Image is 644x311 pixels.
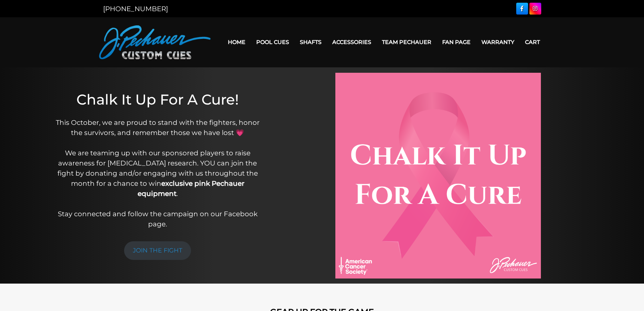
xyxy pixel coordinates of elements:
a: Warranty [476,34,520,51]
a: Accessories [327,34,377,51]
strong: exclusive pink Pechauer equipment [138,179,244,198]
a: Fan Page [437,34,476,51]
a: Pool Cues [251,34,294,51]
a: Shafts [294,34,327,51]
a: Team Pechauer [377,34,437,51]
p: This October, we are proud to stand with the fighters, honor the survivors, and remember those we... [52,117,264,229]
a: [PHONE_NUMBER] [103,5,168,13]
a: Home [222,34,251,51]
h1: Chalk It Up For A Cure! [52,91,264,108]
img: Pechauer Custom Cues [99,25,211,59]
a: JOIN THE FIGHT [124,241,191,260]
a: Cart [520,34,545,51]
